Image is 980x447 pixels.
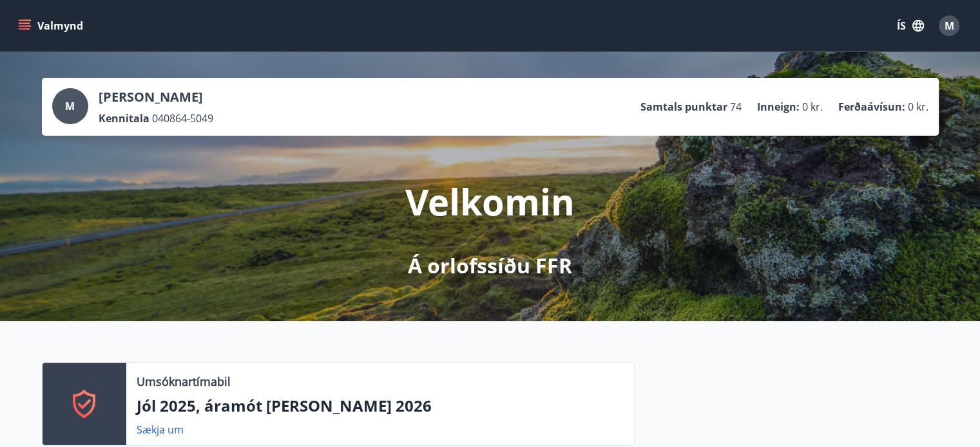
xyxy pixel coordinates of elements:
[934,10,965,41] button: M
[99,88,213,106] p: [PERSON_NAME]
[730,100,742,114] span: 74
[99,111,149,125] p: Kennitala
[137,373,231,390] p: Umsóknartímabil
[405,177,575,226] p: Velkomin
[908,100,928,114] span: 0 kr.
[137,423,184,437] a: Sækja um
[15,14,88,37] button: menu
[757,100,800,114] p: Inneign :
[152,111,213,125] span: 040864-5049
[945,19,954,33] span: M
[890,14,931,37] button: ÍS
[408,251,572,280] p: Á orlofssíðu FFR
[65,99,75,113] span: M
[640,100,727,114] p: Samtals punktar
[137,395,624,417] p: Jól 2025, áramót [PERSON_NAME] 2026
[802,100,823,114] span: 0 kr.
[838,100,905,114] p: Ferðaávísun :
